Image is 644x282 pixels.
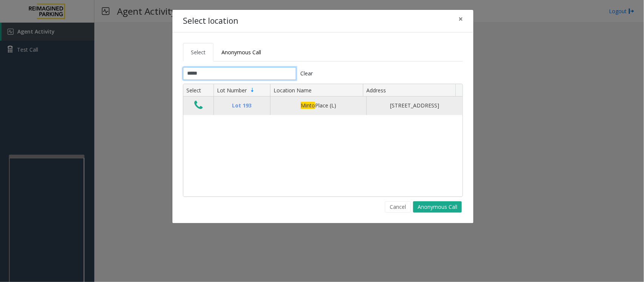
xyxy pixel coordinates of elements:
[301,102,315,109] span: Minto
[217,87,247,94] span: Lot Number
[296,67,317,80] button: Clear
[413,201,462,213] button: Anonymous Call
[191,49,206,56] span: Select
[183,43,463,61] ul: Tabs
[221,49,261,56] span: Anonymous Call
[218,101,266,110] div: Lot 193
[183,84,463,196] div: Data table
[385,201,411,213] button: Cancel
[458,14,463,24] span: ×
[183,84,214,97] th: Select
[183,15,238,27] h4: Select location
[453,10,468,28] button: Close
[275,101,362,110] div: Place (L)
[249,87,255,93] span: Sortable
[366,87,386,94] span: Address
[274,87,312,94] span: Location Name
[371,101,458,110] div: [STREET_ADDRESS]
